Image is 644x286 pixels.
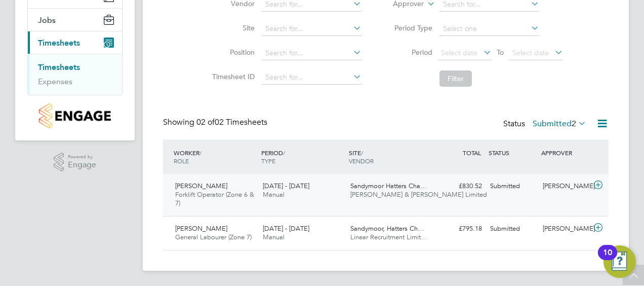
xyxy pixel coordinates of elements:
label: Site [209,23,255,32]
span: [DATE] - [DATE] [263,224,309,233]
label: Timesheet ID [209,72,255,81]
span: Jobs [38,15,56,25]
span: [PERSON_NAME] [175,182,227,190]
a: Go to home page [27,103,123,128]
input: Search for... [262,70,361,85]
span: To [494,46,507,59]
div: APPROVER [539,144,591,162]
div: STATUS [486,144,539,162]
span: Engage [68,161,96,169]
button: Timesheets [28,31,122,54]
span: VENDOR [349,157,374,165]
span: [PERSON_NAME] [175,224,227,233]
div: SITE [346,144,434,170]
label: Position [209,48,255,57]
input: Search for... [262,22,361,36]
span: TYPE [261,157,275,165]
span: [DATE] - [DATE] [263,182,309,190]
span: [PERSON_NAME] & [PERSON_NAME] Limited [350,190,487,199]
span: TOTAL [463,149,481,157]
span: General Labourer (Zone 7) [175,233,252,241]
div: 10 [603,253,612,266]
button: Jobs [28,9,122,31]
span: ROLE [174,157,189,165]
label: Period Type [387,23,432,32]
span: 02 Timesheets [196,117,267,127]
div: Timesheets [28,54,122,95]
span: / [361,149,363,157]
span: / [199,149,202,157]
button: Filter [439,70,472,87]
span: Select date [512,48,549,57]
div: Status [503,117,588,131]
div: [PERSON_NAME] [539,221,591,237]
label: Submitted [533,119,586,129]
div: £830.52 [433,178,486,195]
button: Open Resource Center, 10 new notifications [603,245,636,278]
span: Forklift Operator (Zone 6 & 7) [175,190,254,207]
span: Timesheets [38,38,80,48]
span: Sandymoor Hatters Cha… [350,182,427,190]
span: Manual [263,190,285,199]
a: Expenses [38,77,72,86]
img: countryside-properties-logo-retina.png [39,103,110,128]
div: Showing [163,117,269,128]
div: [PERSON_NAME] [539,178,591,195]
label: Period [387,48,432,57]
input: Select one [439,22,539,36]
div: WORKER [171,144,259,170]
div: Submitted [486,178,539,195]
span: Sandymoor, Hatters Ch… [350,224,424,233]
span: Manual [263,233,285,241]
input: Search for... [262,46,361,60]
span: Linear Recruitment Limit… [350,233,427,241]
span: Powered by [68,153,96,161]
span: 2 [572,119,576,129]
a: Timesheets [38,62,80,72]
div: £795.18 [433,221,486,237]
span: 02 of [196,117,215,127]
div: PERIOD [259,144,346,170]
span: Select date [441,48,477,57]
div: Submitted [486,221,539,237]
span: / [283,149,285,157]
a: Powered byEngage [54,153,97,172]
